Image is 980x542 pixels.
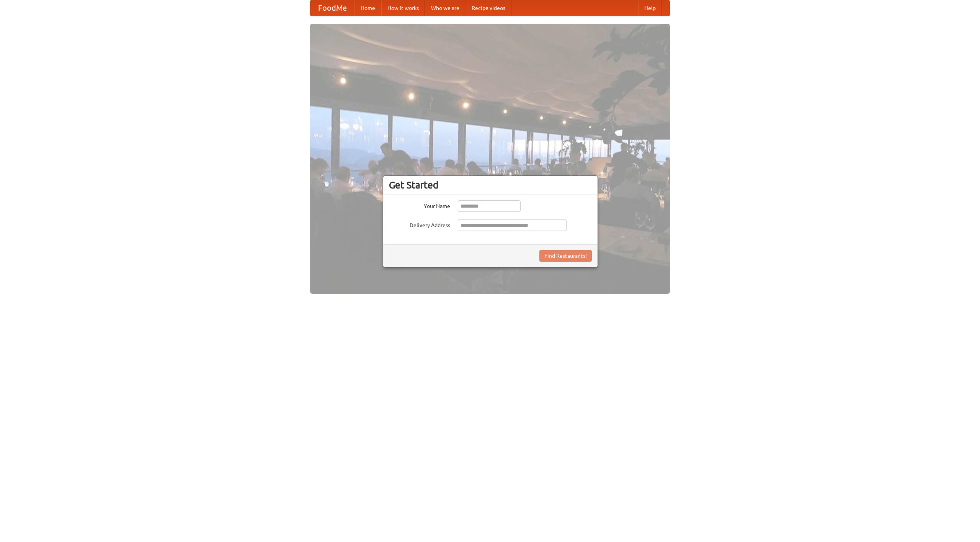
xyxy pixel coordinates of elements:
a: How it works [381,0,425,16]
a: Home [354,0,381,16]
a: FoodMe [310,0,354,16]
label: Delivery Address [389,219,450,229]
a: Recipe videos [465,0,511,16]
h3: Get Started [389,179,592,191]
label: Your Name [389,200,450,210]
a: Who we are [425,0,465,16]
a: Help [638,0,662,16]
button: Find Restaurants! [539,250,592,262]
